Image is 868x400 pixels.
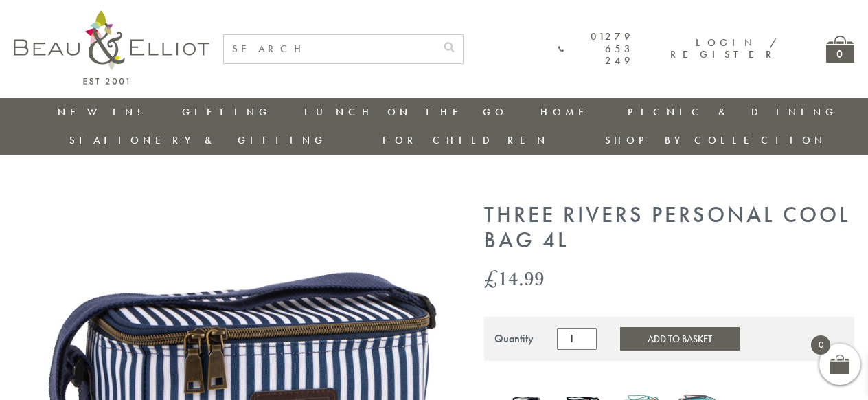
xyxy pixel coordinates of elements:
h1: Three Rivers Personal Cool Bag 4L [484,203,854,254]
a: Lunch On The Go [304,105,507,119]
a: Home [540,105,595,119]
button: Add to Basket [620,327,740,351]
a: Shop by collection [605,133,827,147]
a: Login / Register [670,36,778,61]
div: Quantity [494,333,534,345]
input: SEARCH [224,35,435,63]
a: Gifting [182,105,271,119]
span: £ [484,264,498,292]
a: Picnic & Dining [628,105,838,119]
a: 0 [826,36,854,63]
img: logo [14,10,209,85]
a: 01279 653 249 [558,31,635,67]
bdi: 14.99 [484,264,545,292]
input: Product quantity [557,328,597,350]
a: New in! [58,105,150,119]
a: Stationery & Gifting [69,133,327,147]
a: For Children [382,133,549,147]
span: 0 [811,335,830,355]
